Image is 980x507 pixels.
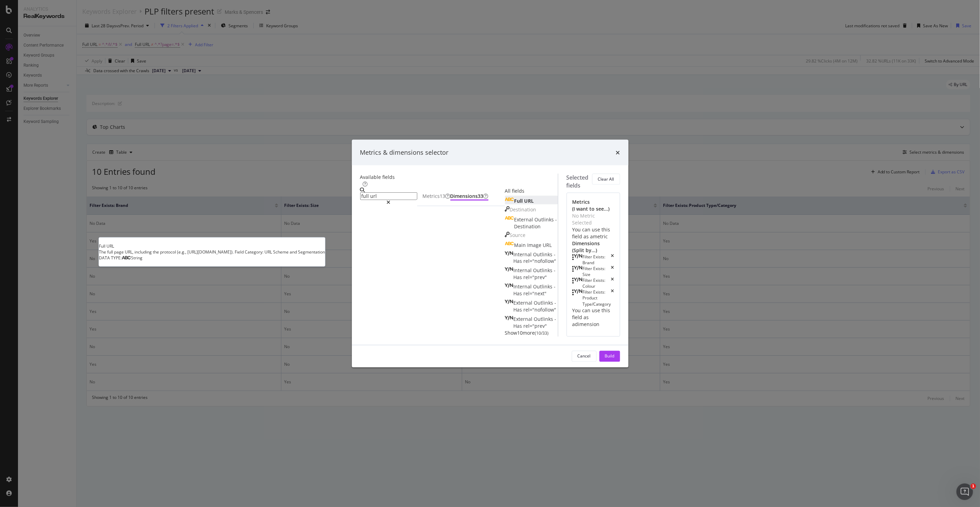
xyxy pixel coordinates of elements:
span: - [554,251,556,257]
div: Dimensions [450,192,488,199]
div: Filter Exists: Size [583,266,611,277]
div: No Metric Selected [572,212,614,226]
div: Filter Exists: Product Type/Category [583,289,611,307]
span: Has [514,323,524,329]
span: URL [543,241,552,248]
span: Has [514,258,524,264]
div: Filter Exists: Colourtimes [572,278,614,289]
div: Build [605,353,615,359]
div: Full URL [99,243,325,249]
div: Clear All [598,176,614,182]
input: Search by field name [360,192,417,200]
div: The full page URL, including the protocol (e.g., [URL][DOMAIN_NAME]). Field Category: URL Scheme ... [99,249,325,255]
span: Outlinks [533,283,554,290]
div: times [611,289,614,307]
span: Internal [514,251,533,257]
span: Outlinks [534,299,555,306]
span: External [514,299,534,306]
div: Filter Exists: Brandtimes [572,254,614,266]
button: Clear All [592,173,620,184]
span: Image [528,241,543,248]
div: brand label [440,192,446,199]
span: Internal [514,267,533,274]
span: External [514,316,534,322]
span: - [556,216,557,222]
span: Has [514,306,524,313]
button: Build [599,351,620,362]
div: Cancel [578,353,591,359]
span: External [514,216,535,222]
div: (Split by...) [572,247,614,254]
span: rel="next" [524,290,547,297]
span: ( 10 / 33 ) [535,330,549,336]
span: String [131,255,142,261]
span: Internal [514,283,533,290]
span: 1 [971,484,976,489]
span: Main [514,241,528,248]
div: You can use this field as a dimension [572,307,614,328]
div: brand label [478,192,484,199]
div: Available fields [360,173,558,180]
div: times [611,254,614,266]
span: 33 [478,192,484,199]
span: rel="nofollow" [524,258,557,264]
span: - [555,316,557,322]
span: Outlinks [535,216,556,222]
div: (I want to see...) [572,205,614,212]
span: Has [514,290,524,297]
div: modal [352,140,628,367]
div: Dimensions [572,240,614,254]
span: Full [514,197,524,204]
div: All fields [505,187,558,194]
div: Filter Exists: Brand [583,254,611,266]
div: You can use this field as a metric [572,226,614,240]
div: times [616,148,620,157]
button: Cancel [572,351,597,362]
span: rel="nofollow" [524,306,557,313]
span: Has [514,274,524,280]
div: Metrics [572,199,614,212]
span: rel="prev" [524,274,547,280]
span: rel="prev" [524,323,547,329]
span: 13 [440,192,446,199]
span: - [554,267,556,274]
span: - [555,299,557,306]
div: Metrics [423,192,450,199]
div: Selected fields [567,173,592,189]
span: Source [510,231,526,238]
span: Outlinks [534,316,555,322]
span: Show 10 more [505,329,535,336]
span: DATA TYPE: [99,255,122,261]
div: Filter Exists: Product Type/Categorytimes [572,289,614,307]
span: Destination [514,223,541,229]
div: Filter Exists: Colour [583,278,611,289]
span: Destination [510,206,536,212]
span: URL [524,197,534,204]
iframe: Intercom live chat [956,484,973,500]
div: times [611,278,614,289]
div: Metrics & dimensions selector [360,148,449,157]
div: Filter Exists: Sizetimes [572,266,614,277]
span: - [554,283,556,290]
span: Outlinks [533,267,554,274]
div: times [611,266,614,277]
span: Outlinks [533,251,554,257]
